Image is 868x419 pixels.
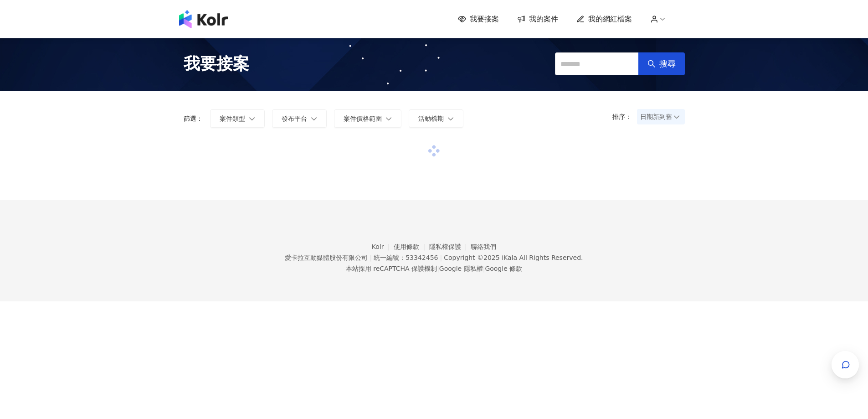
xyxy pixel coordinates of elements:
button: 發布平台 [272,109,327,128]
button: 活動檔期 [409,109,463,128]
span: search [647,60,656,68]
span: 活動檔期 [418,115,444,122]
span: 我要接案 [470,14,499,24]
a: Kolr [372,243,394,250]
img: logo [179,10,228,28]
p: 排序： [612,113,637,120]
span: | [440,254,442,261]
a: 我的案件 [517,14,558,24]
div: 統一編號：53342456 [374,254,438,261]
a: Google 條款 [485,265,522,272]
span: | [370,254,372,261]
a: 我要接案 [458,14,499,24]
span: 我的案件 [529,14,558,24]
span: 案件價格範圍 [344,115,382,122]
span: 我要接案 [184,52,249,75]
a: 我的網紅檔案 [576,14,632,24]
span: | [483,265,485,272]
span: 搜尋 [659,59,676,69]
a: 使用條款 [394,243,429,250]
span: 發布平台 [282,115,307,122]
a: Google 隱私權 [439,265,483,272]
button: 案件價格範圍 [334,109,401,128]
a: 隱私權保護 [429,243,471,250]
button: 案件類型 [210,109,265,128]
span: 我的網紅檔案 [588,14,632,24]
span: 案件類型 [220,115,245,122]
span: 日期新到舊 [640,110,682,124]
p: 篩選： [184,115,203,122]
div: Copyright © 2025 All Rights Reserved. [444,254,583,261]
a: 聯絡我們 [471,243,496,250]
a: iKala [502,254,517,261]
span: | [437,265,439,272]
div: 愛卡拉互動媒體股份有限公司 [285,254,368,261]
button: 搜尋 [638,52,685,75]
span: 本站採用 reCAPTCHA 保護機制 [346,263,522,274]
